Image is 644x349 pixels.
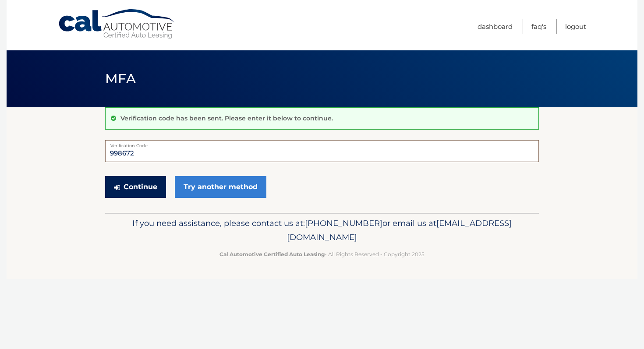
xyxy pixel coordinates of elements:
[105,140,539,162] input: Verification Code
[58,9,176,40] a: Cal Automotive
[175,176,266,198] a: Try another method
[287,218,512,242] span: [EMAIL_ADDRESS][DOMAIN_NAME]
[105,71,136,87] span: MFA
[565,19,586,34] a: Logout
[531,19,546,34] a: FAQ's
[105,140,539,147] label: Verification Code
[305,218,382,228] span: [PHONE_NUMBER]
[219,251,325,257] strong: Cal Automotive Certified Auto Leasing
[105,176,166,198] button: Continue
[111,250,533,259] p: - All Rights Reserved - Copyright 2025
[111,216,533,244] p: If you need assistance, please contact us at: or email us at
[120,114,333,122] p: Verification code has been sent. Please enter it below to continue.
[478,19,513,34] a: Dashboard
